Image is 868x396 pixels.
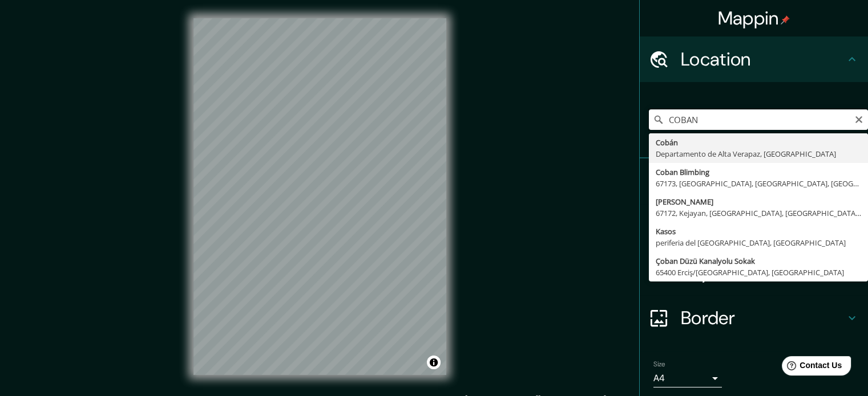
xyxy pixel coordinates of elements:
[656,237,861,248] div: periferia del [GEOGRAPHIC_DATA], [GEOGRAPHIC_DATA]
[640,204,868,250] div: Style
[640,36,868,82] div: Location
[656,226,861,237] div: Kasos
[193,18,446,375] canvas: Map
[781,15,790,25] img: pin-icon.png
[640,158,868,204] div: Pins
[854,113,863,124] button: Clear
[656,207,861,219] div: 67172, Kejayan, [GEOGRAPHIC_DATA], [GEOGRAPHIC_DATA], [GEOGRAPHIC_DATA]
[656,267,861,278] div: 65400 Erciş/[GEOGRAPHIC_DATA], [GEOGRAPHIC_DATA]
[718,7,790,30] h4: Mappin
[656,148,861,160] div: Departamento de Alta Verapaz, [GEOGRAPHIC_DATA]
[681,48,845,71] h4: Location
[656,137,861,148] div: Cobán
[653,360,665,369] label: Size
[649,109,868,130] input: Pick your city or area
[656,196,861,207] div: [PERSON_NAME]
[656,166,861,178] div: Coban Blimbing
[681,307,845,329] h4: Border
[427,356,441,369] button: Toggle attribution
[766,352,855,383] iframe: Help widget launcher
[653,369,722,387] div: A4
[681,261,845,284] h4: Layout
[640,250,868,295] div: Layout
[656,178,861,189] div: 67173, [GEOGRAPHIC_DATA], [GEOGRAPHIC_DATA], [GEOGRAPHIC_DATA], [GEOGRAPHIC_DATA]
[640,295,868,341] div: Border
[656,255,861,267] div: Çoban Düzü Kanalyolu Sokak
